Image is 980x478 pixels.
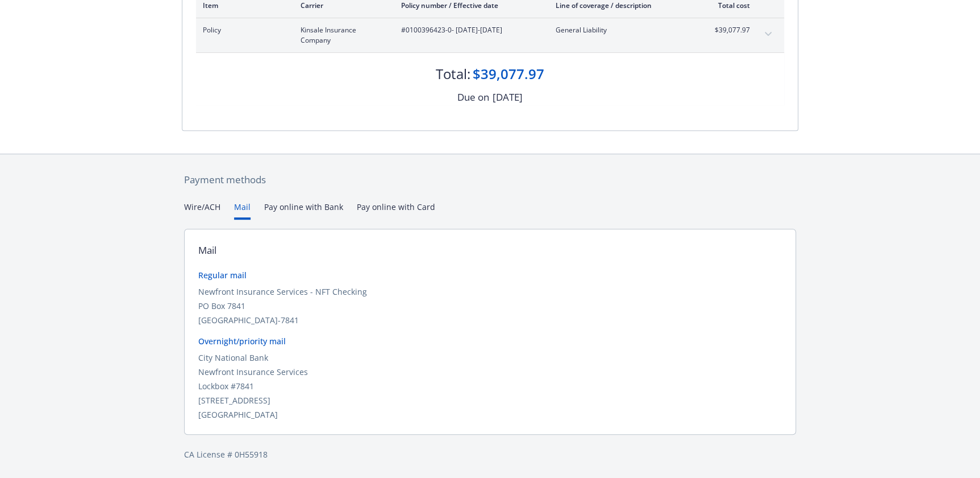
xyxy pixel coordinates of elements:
[401,1,537,10] div: Policy number / Effective date
[198,286,782,298] div: Newfront Insurance Services - NFT Checking
[184,448,796,460] div: CA License # 0H55918
[301,25,383,46] span: Kinsale Insurance Company
[707,1,750,10] div: Total cost
[198,269,782,281] div: Regular mail
[198,335,782,347] div: Overnight/priority mail
[198,394,782,406] div: [STREET_ADDRESS]
[198,314,782,326] div: [GEOGRAPHIC_DATA]-7841
[198,366,782,378] div: Newfront Insurance Services
[234,201,251,220] button: Mail
[196,18,784,52] div: PolicyKinsale Insurance Company#0100396423-0- [DATE]-[DATE]General Liability$39,077.97expand content
[556,1,689,10] div: Line of coverage / description
[198,243,216,258] div: Mail
[301,1,383,10] div: Carrier
[184,201,220,220] button: Wire/ACH
[203,1,282,10] div: Item
[198,352,782,364] div: City National Bank
[357,201,435,220] button: Pay online with Card
[707,25,750,35] span: $39,077.97
[473,64,544,84] div: $39,077.97
[198,380,782,392] div: Lockbox #7841
[198,300,782,312] div: PO Box 7841
[264,201,343,220] button: Pay online with Bank
[759,25,777,43] button: expand content
[436,64,470,84] div: Total:
[184,172,796,187] div: Payment methods
[457,90,489,105] div: Due on
[493,90,523,105] div: [DATE]
[556,25,689,35] span: General Liability
[203,25,282,35] span: Policy
[401,25,537,35] span: #0100396423-0 - [DATE]-[DATE]
[198,409,782,421] div: [GEOGRAPHIC_DATA]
